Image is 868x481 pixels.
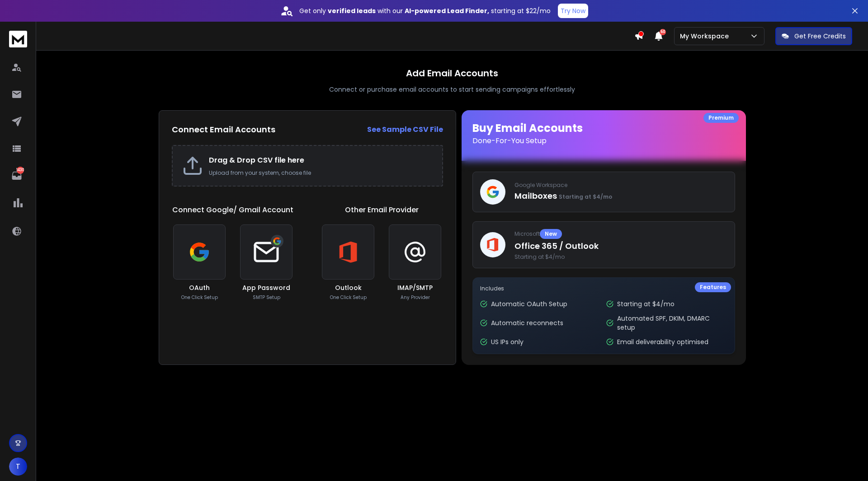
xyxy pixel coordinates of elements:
p: My Workspace [680,32,732,41]
div: New [540,229,562,239]
span: 50 [660,29,666,35]
p: 1430 [17,167,24,174]
p: Automatic OAuth Setup [491,299,567,308]
h3: Outlook [335,283,362,292]
span: Starting at $4/mo [514,253,727,261]
strong: verified leads [328,6,376,15]
p: Starting at $4/mo [617,299,675,308]
p: One Click Setup [330,294,367,301]
a: 1430 [8,167,26,185]
p: Get Free Credits [794,32,846,41]
p: SMTP Setup [253,294,280,301]
p: Microsoft [514,229,727,239]
strong: See Sample CSV File [367,124,443,135]
p: Try Now [561,6,585,15]
h1: Connect Google/ Gmail Account [172,205,293,215]
strong: AI-powered Lead Finder, [405,6,489,15]
p: One Click Setup [181,294,218,301]
h2: Connect Email Accounts [172,123,275,136]
h2: Drag & Drop CSV file here [209,155,433,166]
img: logo [9,31,27,47]
p: Google Workspace [514,182,727,189]
p: Includes [480,285,727,292]
h1: Add Email Accounts [406,67,498,79]
span: Starting at $4/mo [559,193,612,201]
h3: OAuth [189,283,210,292]
p: Email deliverability optimised [617,337,708,346]
p: Automatic reconnects [491,318,563,327]
h1: Buy Email Accounts [472,121,735,146]
div: Features [695,282,731,292]
h3: App Password [242,283,290,292]
p: Upload from your system, choose file [209,169,433,177]
h3: IMAP/SMTP [397,283,433,292]
div: Premium [703,113,739,123]
p: Done-For-You Setup [472,135,735,146]
button: Get Free Credits [775,27,852,45]
p: Mailboxes [514,190,727,202]
p: Get only with our starting at $22/mo [299,6,551,15]
button: T [9,458,27,476]
button: Try Now [558,4,588,18]
p: Office 365 / Outlook [514,240,727,252]
p: US IPs only [491,337,524,346]
a: See Sample CSV File [367,124,443,135]
p: Automated SPF, DKIM, DMARC setup [617,314,727,332]
h1: Other Email Provider [345,205,419,215]
p: Connect or purchase email accounts to start sending campaigns effortlessly [329,85,575,94]
p: Any Provider [401,294,430,301]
